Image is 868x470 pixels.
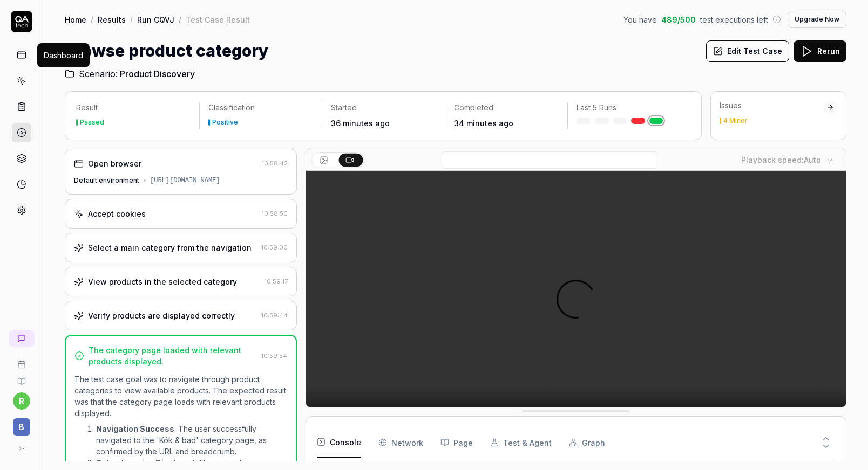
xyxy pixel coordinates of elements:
[74,176,139,185] div: Default environment
[378,427,423,458] button: Network
[265,278,288,285] time: 10:59:17
[150,176,220,185] div: [URL][DOMAIN_NAME]
[76,102,191,113] p: Result
[98,14,126,25] a: Results
[77,67,118,80] span: Scenario:
[88,276,237,287] div: View products in the selected category
[723,118,748,124] div: 4 Minor
[490,427,552,458] button: Test & Agent
[208,102,314,113] p: Classification
[4,410,38,438] button: B
[89,344,257,367] div: The category page loaded with relevant products displayed.
[88,158,141,169] div: Open browser
[65,39,269,63] h1: Browse product category
[130,14,133,25] div: /
[661,14,696,25] span: 489 / 500
[88,208,146,219] div: Accept cookies
[65,14,86,25] a: Home
[577,102,682,113] p: Last 5 Runs
[261,352,287,360] time: 10:59:54
[88,242,252,253] div: Select a main category from the navigation
[179,14,181,25] div: /
[120,67,195,80] span: Product Discovery
[794,40,846,62] button: Rerun
[706,40,789,62] button: Edit Test Case
[96,424,174,433] strong: Navigation Success
[623,14,657,25] span: You have
[88,310,235,321] div: Verify products are displayed correctly
[65,67,195,80] a: Scenario:Product Discovery
[261,312,288,319] time: 10:59:44
[13,418,30,436] span: B
[74,374,287,419] p: The test case goal was to navigate through product categories to view available products. The exp...
[788,11,846,28] button: Upgrade Now
[96,458,194,467] strong: Subcategories Displayed
[4,351,38,369] a: Book a call with us
[80,119,104,126] div: Passed
[569,427,605,458] button: Graph
[331,102,436,113] p: Started
[91,14,93,25] div: /
[96,423,287,457] li: : The user successfully navigated to the 'Kök & bad' category page, as confirmed by the URL and b...
[262,160,288,167] time: 10:58:42
[4,369,38,386] a: Documentation
[261,244,288,251] time: 10:59:00
[137,14,174,25] a: Run CQVJ
[9,330,35,347] a: New conversation
[13,392,30,410] button: r
[262,210,288,217] time: 10:58:50
[700,14,768,25] span: test executions left
[440,427,473,458] button: Page
[741,154,821,165] div: Playback speed:
[331,119,390,128] time: 36 minutes ago
[454,102,559,113] p: Completed
[212,119,238,126] div: Positive
[454,119,513,128] time: 34 minutes ago
[317,427,361,458] button: Console
[186,14,250,25] div: Test Case Result
[44,50,83,61] div: Dashboard
[720,100,823,111] div: Issues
